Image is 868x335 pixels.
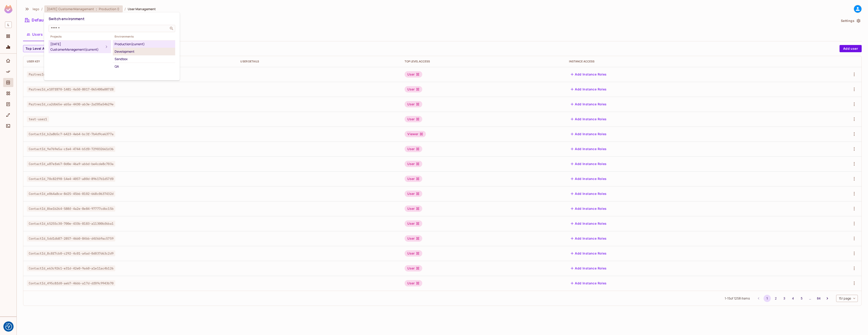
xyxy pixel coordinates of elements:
div: Sandbox [115,56,173,62]
div: Development [115,49,173,54]
span: Switch environment [49,16,85,21]
button: Consent Preferences [5,323,12,330]
div: [DATE] CustomerManagement (current) [50,41,104,52]
img: Revisit consent button [5,323,12,330]
div: Production (current) [115,41,173,47]
span: Projects [49,35,111,38]
div: QA [115,64,173,69]
span: Environments [113,35,175,38]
